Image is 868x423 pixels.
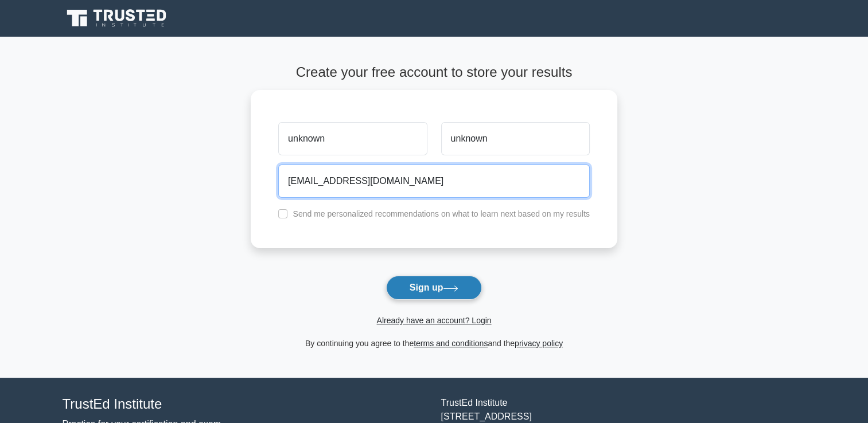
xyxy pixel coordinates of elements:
a: terms and conditions [414,339,488,348]
div: By continuing you agree to the and the [244,336,624,350]
input: Last name [441,122,590,155]
label: Send me personalized recommendations on what to learn next based on my results [293,209,590,218]
a: privacy policy [515,339,563,348]
button: Sign up [386,276,482,300]
a: Already have an account? Login [376,316,491,325]
h4: TrustEd Institute [63,396,427,413]
input: Email [278,164,590,198]
h4: Create your free account to store your results [251,64,617,81]
input: First name [278,122,427,155]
